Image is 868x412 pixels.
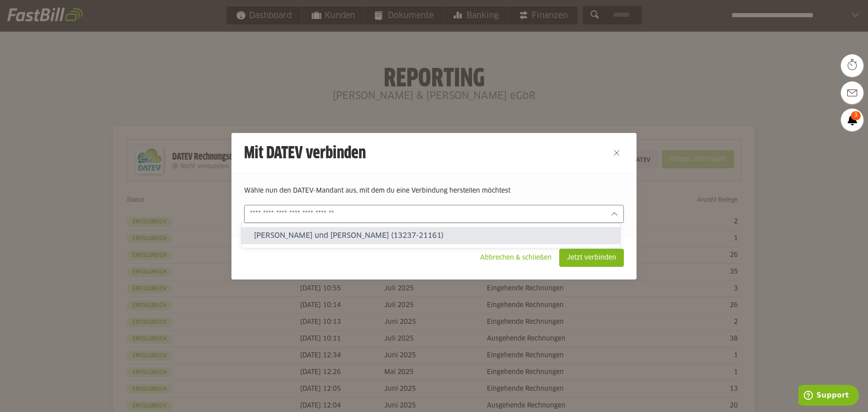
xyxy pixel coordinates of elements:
sl-option: [PERSON_NAME] und [PERSON_NAME] (13237-21161) [241,227,620,244]
a: 3 [841,109,863,131]
sl-button: Jetzt verbinden [559,249,624,267]
sl-button: Abbrechen & schließen [472,249,559,267]
p: Wähle nun den DATEV-Mandant aus, mit dem du eine Verbindung herstellen möchtest [244,186,624,196]
iframe: Öffnet ein Widget, in dem Sie weitere Informationen finden [798,385,859,407]
span: 3 [851,111,861,120]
